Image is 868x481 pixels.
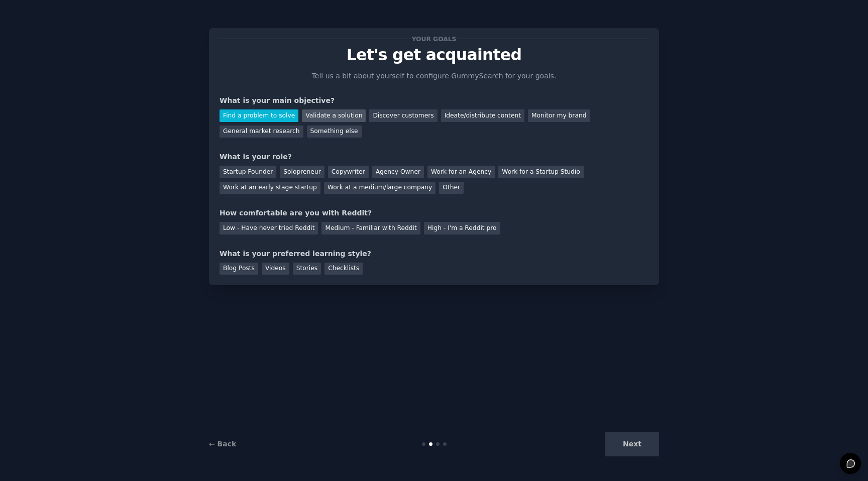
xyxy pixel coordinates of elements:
[220,249,648,259] div: What is your preferred learning style?
[220,126,303,138] div: General market research
[369,109,437,122] div: Discover customers
[280,166,324,178] div: Solopreneur
[293,263,321,275] div: Stories
[209,440,236,448] a: ← Back
[324,182,436,194] div: Work at a medium/large company
[410,34,458,44] span: Your goals
[307,71,561,81] p: Tell us a bit about yourself to configure GummySearch for your goals.
[220,222,318,234] div: Low - Have never tried Reddit
[427,166,495,178] div: Work for an Agency
[321,222,420,234] div: Medium - Familiar with Reddit
[220,182,320,194] div: Work at an early stage startup
[220,263,258,275] div: Blog Posts
[220,46,648,64] p: Let's get acquainted
[439,182,464,194] div: Other
[220,109,298,122] div: Find a problem to solve
[441,109,524,122] div: Ideate/distribute content
[424,222,500,234] div: High - I'm a Reddit pro
[220,208,648,218] div: How comfortable are you with Reddit?
[302,109,366,122] div: Validate a solution
[328,166,369,178] div: Copywriter
[262,263,289,275] div: Videos
[372,166,424,178] div: Agency Owner
[220,152,648,162] div: What is your role?
[220,95,648,106] div: What is your main objective?
[528,109,590,122] div: Monitor my brand
[307,126,362,138] div: Something else
[220,166,276,178] div: Startup Founder
[498,166,583,178] div: Work for a Startup Studio
[324,263,363,275] div: Checklists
